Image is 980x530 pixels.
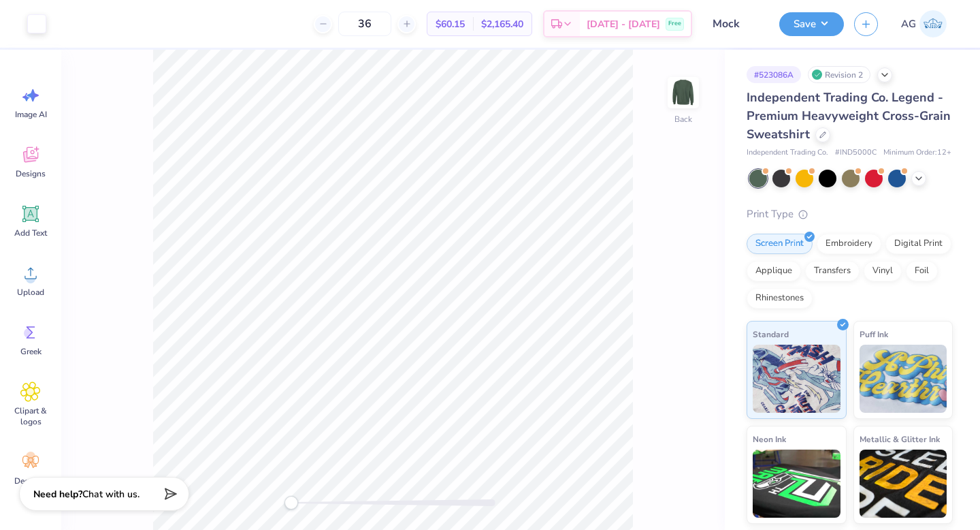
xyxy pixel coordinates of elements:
[33,488,82,501] strong: Need help?
[8,405,53,427] span: Clipart & logos
[747,261,801,281] div: Applique
[860,327,888,341] span: Puff Ink
[747,288,813,309] div: Rhinestones
[860,432,940,446] span: Metallic & Glitter Ink
[674,113,692,125] div: Back
[747,206,953,222] div: Print Type
[14,476,47,486] span: Decorate
[747,89,951,142] span: Independent Trading Co. Legend - Premium Heavyweight Cross-Grain Sweatshirt
[284,496,298,510] div: Accessibility label
[670,79,697,106] img: Back
[817,234,881,254] div: Embroidery
[747,234,813,254] div: Screen Print
[883,147,951,159] span: Minimum Order: 12 +
[860,450,947,518] img: Metallic & Glitter Ink
[20,346,42,357] span: Greek
[436,17,465,31] span: $60.15
[901,16,916,32] span: AG
[753,327,789,341] span: Standard
[895,10,953,37] a: AG
[753,345,840,413] img: Standard
[338,12,391,36] input: – –
[16,168,46,179] span: Designs
[753,450,840,518] img: Neon Ink
[906,261,938,281] div: Foil
[805,261,860,281] div: Transfers
[779,12,844,36] button: Save
[14,228,47,238] span: Add Text
[860,345,947,413] img: Puff Ink
[702,10,769,37] input: Untitled Design
[753,432,786,446] span: Neon Ink
[747,147,828,159] span: Independent Trading Co.
[864,261,902,281] div: Vinyl
[885,234,951,254] div: Digital Print
[668,19,681,29] span: Free
[481,17,523,31] span: $2,165.40
[919,10,947,37] img: Anuska Ghosh
[15,109,47,120] span: Image AI
[747,66,801,83] div: # 523086A
[835,147,877,159] span: # IND5000C
[808,66,870,83] div: Revision 2
[82,488,140,501] span: Chat with us.
[17,287,44,298] span: Upload
[587,17,660,31] span: [DATE] - [DATE]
